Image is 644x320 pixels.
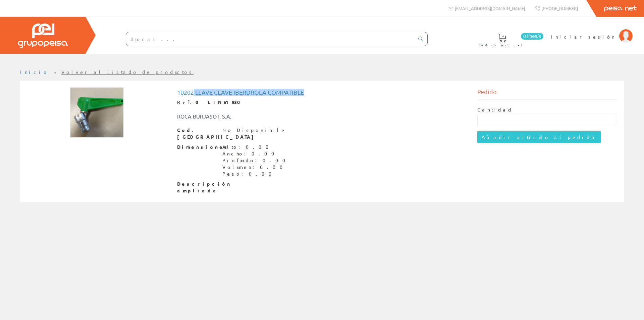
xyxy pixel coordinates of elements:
[177,144,217,150] span: Dimensiones
[177,99,467,106] div: Ref.
[222,144,289,150] div: Alto: 0.00
[479,42,525,48] span: Pedido actual
[521,33,543,40] span: 0 línea/s
[177,181,217,194] span: Descripción ampliada
[177,127,217,140] span: Cod. [GEOGRAPHIC_DATA]
[222,127,286,134] div: No Disponible
[177,89,467,96] h1: 10202 Llave Clave Iberdrola Compatible
[477,131,601,143] input: Añadir artículo al pedido
[455,5,525,11] span: [EMAIL_ADDRESS][DOMAIN_NAME]
[172,112,347,120] div: ROCA BURJASOT, S.A.
[222,150,289,157] div: Ancho: 0.00
[61,69,194,75] a: Volver al listado de productos
[70,87,124,138] img: Foto artículo 10202 Llave Clave Iberdrola Compatible (160.40925266904x150)
[222,157,289,164] div: Profundo: 0.00
[20,69,49,75] a: Inicio
[222,164,289,171] div: Volumen: 0.00
[126,32,414,46] input: Buscar ...
[541,5,578,11] span: [PHONE_NUMBER]
[196,99,245,105] strong: 0 LINE1930
[551,33,616,40] span: Iniciar sesión
[477,106,513,113] label: Cantidad
[551,28,633,34] a: Iniciar sesión
[222,171,289,177] div: Peso: 0.00
[477,87,618,100] div: Pedido
[18,24,68,48] img: Grupo Peisa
